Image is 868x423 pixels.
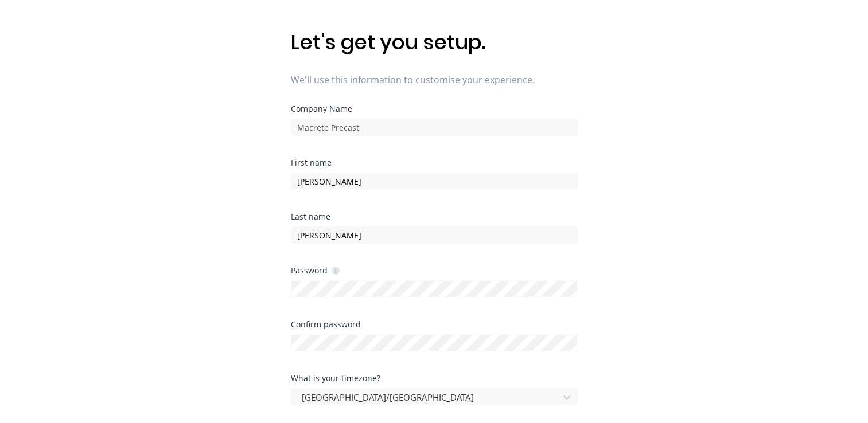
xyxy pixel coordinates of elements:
div: First name [291,159,578,167]
span: We'll use this information to customise your experience. [291,73,578,87]
div: Company Name [291,105,578,113]
div: Last name [291,213,578,221]
h1: Let's get you setup. [291,30,578,54]
div: Confirm password [291,320,578,328]
div: Password [291,265,340,276]
div: What is your timezone? [291,374,578,382]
